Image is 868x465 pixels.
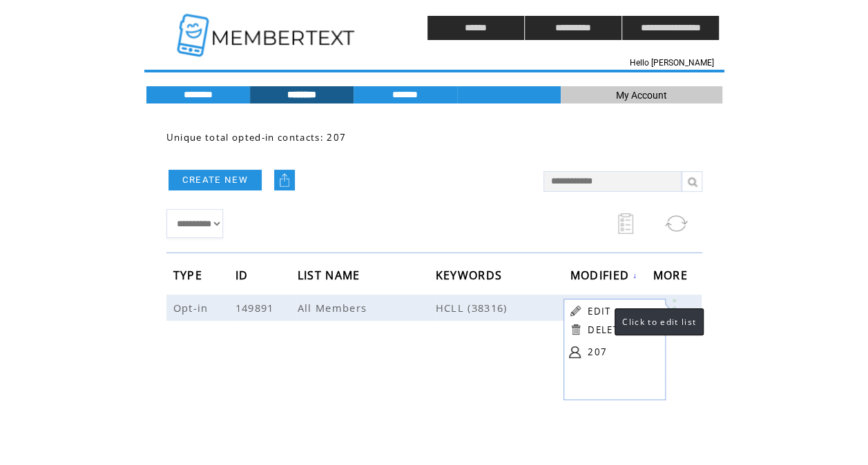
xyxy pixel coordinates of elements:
[570,264,633,290] span: MODIFIED
[616,90,667,101] span: My Account
[436,270,506,279] a: KEYWORDS
[653,264,691,290] span: MORE
[588,305,610,317] a: EDIT
[166,131,347,144] span: Unique total opted-in contacts: 207
[173,264,206,290] span: TYPE
[298,301,371,315] span: All Members
[570,271,638,279] a: MODIFIED↓
[629,58,713,68] span: Hello [PERSON_NAME]
[278,173,291,187] img: upload.png
[173,270,206,279] a: TYPE
[298,264,364,290] span: LIST NAME
[235,301,278,315] span: 149891
[298,270,364,279] a: LIST NAME
[168,170,262,190] a: CREATE NEW
[235,264,252,290] span: ID
[588,342,657,362] a: 207
[588,324,624,336] a: DELETE
[436,264,506,290] span: KEYWORDS
[173,301,212,315] span: Opt-in
[436,301,570,315] span: HCLL (38316)
[235,270,252,279] a: ID
[622,316,696,328] span: Click to edit list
